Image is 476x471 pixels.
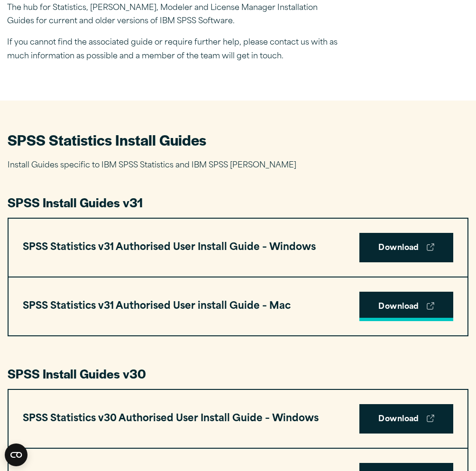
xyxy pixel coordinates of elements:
h2: SPSS Statistics Install Guides [8,130,468,149]
p: The hub for Statistics, [PERSON_NAME], Modeler and License Manager Installation Guides for curren... [7,1,339,29]
button: Open CMP widget [5,443,27,466]
h3: SPSS Install Guides v30 [8,366,468,382]
p: If you cannot find the associated guide or require further help, please contact us with as much i... [7,36,339,64]
h3: SPSS Statistics v31 Authorised User Install Guide – Windows [23,239,316,256]
h3: SPSS Statistics v30 Authorised User Install Guide – Windows [23,410,319,427]
a: Download [359,292,453,321]
a: Download [359,233,453,262]
h3: SPSS Statistics v31 Authorised User install Guide – Mac [23,298,291,315]
p: Install Guides specific to IBM SPSS Statistics and IBM SPSS [PERSON_NAME] [8,159,468,173]
a: Download [359,404,453,434]
h3: SPSS Install Guides v31 [8,194,468,211]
